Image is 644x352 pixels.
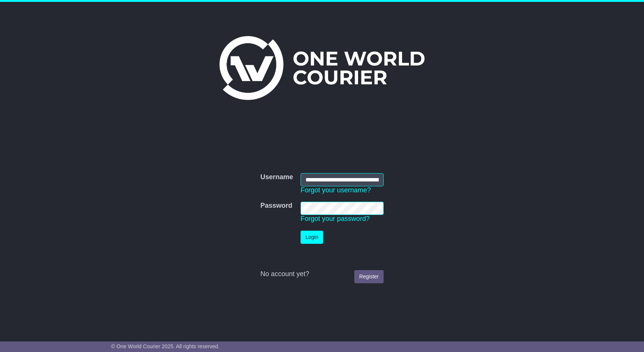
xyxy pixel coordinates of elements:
span: © One World Courier 2025. All rights reserved. [111,343,220,349]
a: Forgot your password? [301,215,370,222]
img: One World [219,36,425,100]
label: Password [260,202,292,210]
button: Login [301,231,323,244]
a: Forgot your username? [301,186,371,194]
div: No account yet? [260,270,384,278]
label: Username [260,173,293,181]
a: Register [354,270,384,283]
